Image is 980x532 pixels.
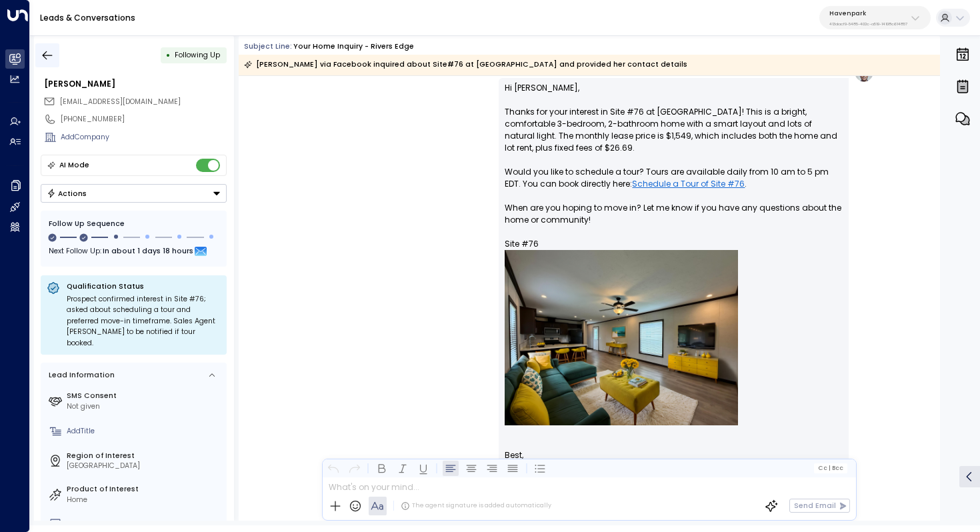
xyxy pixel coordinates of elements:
p: Hi [PERSON_NAME], Thanks for your interest in Site #76 at [GEOGRAPHIC_DATA]! This is a bright, co... [505,82,843,449]
div: [PERSON_NAME] [44,78,227,90]
span: marksheather18@gmail.com [60,97,181,107]
div: [PERSON_NAME] via Facebook inquired about Site#76 at [GEOGRAPHIC_DATA] and provided her contact d... [244,58,687,71]
div: The agent signature is added automatically [401,501,551,511]
p: Havenpark [829,9,907,17]
div: Your Home Inquiry - Rivers Edge [293,41,414,52]
div: [GEOGRAPHIC_DATA] [67,461,223,471]
div: AddNo. of People [67,519,223,529]
div: [PHONE_NUMBER] [61,114,227,125]
label: Product of Interest [67,484,223,495]
a: Schedule a Tour of Site #76 [632,178,745,190]
img: 783c1af3-b8e1-4b37-973f-c0356ce3c69e [505,250,738,425]
span: [EMAIL_ADDRESS][DOMAIN_NAME] [60,97,181,107]
button: Actions [41,184,227,203]
div: Follow Up Sequence [49,219,219,229]
span: Best, [505,449,523,461]
a: Leads & Conversations [40,12,135,23]
div: Button group with a nested menu [41,184,227,203]
div: AI Mode [59,159,89,172]
span: In about 1 days 18 hours [103,245,193,259]
button: Undo [325,460,341,476]
p: 413dacf9-5485-402c-a519-14108c614857 [829,21,907,27]
button: Cc|Bcc [814,463,847,473]
div: Not given [67,401,223,412]
span: Subject Line: [244,41,292,51]
p: Qualification Status [67,281,221,291]
div: Home [67,495,223,505]
div: • [166,46,171,64]
label: Region of Interest [67,451,223,461]
span: | [828,465,830,471]
div: Prospect confirmed interest in Site #76; asked about scheduling a tour and preferred move-in time... [67,294,221,349]
button: Havenpark413dacf9-5485-402c-a519-14108c614857 [819,6,931,29]
div: Actions [47,189,87,198]
label: SMS Consent [67,391,223,401]
button: Redo [346,460,362,476]
div: Next Follow Up: [49,245,219,259]
span: Following Up [175,50,220,60]
span: Cc Bcc [818,465,843,471]
div: AddCompany [61,132,227,143]
div: AddTitle [67,426,223,437]
div: Lead Information [45,370,115,381]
